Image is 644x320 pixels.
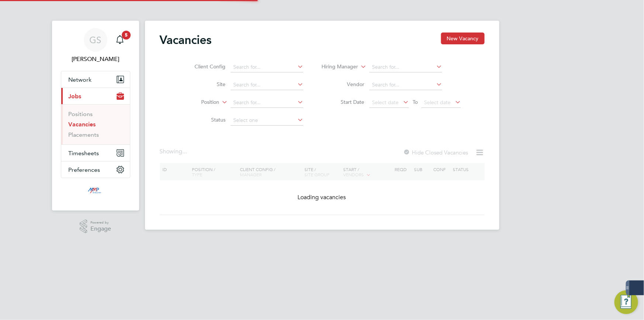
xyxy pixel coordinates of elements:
input: Search for... [369,80,442,90]
span: ... [183,148,187,155]
a: Positions [69,110,93,118]
button: Timesheets [61,145,130,161]
input: Search for... [369,62,442,72]
button: New Vacancy [441,33,485,44]
span: Engage [90,226,111,232]
button: Engage Resource Center [614,290,638,314]
a: Vacancies [69,121,96,128]
label: Client Config [183,63,225,70]
span: George Stacey [61,55,130,64]
label: Vendor [322,81,364,88]
label: Status [183,116,225,123]
a: Powered byEngage [80,219,111,234]
span: Jobs [69,93,82,100]
a: 5 [113,28,127,52]
button: Network [61,71,130,88]
span: GS [90,35,101,45]
input: Search for... [231,62,303,72]
span: Timesheets [69,150,99,157]
a: GS[PERSON_NAME] [61,28,130,64]
span: To [410,97,420,107]
button: Jobs [61,88,130,104]
button: Preferences [61,161,130,178]
input: Search for... [231,98,303,108]
nav: Main navigation [52,21,139,211]
img: mmpconsultancy-logo-retina.png [85,185,106,197]
label: Start Date [322,99,364,105]
span: Select date [424,99,451,106]
span: Preferences [69,166,100,173]
span: 5 [122,31,131,40]
a: Go to home page [61,185,130,197]
input: Search for... [231,80,303,90]
div: Showing [160,148,189,156]
span: Select date [372,99,399,106]
div: Jobs [61,104,130,144]
a: Placements [69,131,99,138]
label: Hiring Manager [316,63,358,71]
label: Site [183,81,225,88]
h2: Vacancies [160,33,212,47]
label: Hide Closed Vacancies [403,149,468,156]
label: Position [177,99,219,106]
span: Network [69,76,92,83]
span: Powered by [90,219,111,226]
input: Select one [231,115,303,126]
